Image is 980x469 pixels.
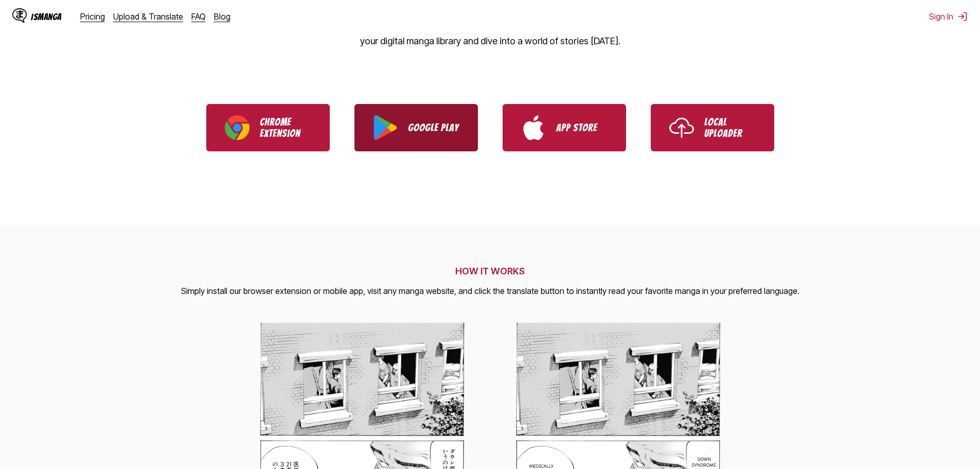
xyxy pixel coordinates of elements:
[31,12,62,22] div: IsManga
[373,115,398,140] img: Google Play logo
[929,11,968,22] button: Sign In
[408,122,459,133] p: Google Play
[181,266,799,276] h2: HOW IT WORKS
[12,8,27,23] img: IsManga Logo
[669,115,694,140] img: Upload icon
[704,116,756,139] p: Local Uploader
[113,11,183,22] a: Upload & Translate
[191,11,206,22] a: FAQ
[503,104,626,151] a: Download IsManga from App Store
[957,11,968,22] img: Sign out
[260,116,311,139] p: Chrome Extension
[354,104,478,151] a: Download IsManga from Google Play
[12,8,80,25] a: IsManga LogoIsManga
[80,11,105,22] a: Pricing
[206,104,330,151] a: Download IsManga Chrome Extension
[214,11,230,22] a: Blog
[556,122,608,133] p: App Store
[651,104,774,151] a: Use IsManga Local Uploader
[181,285,799,298] p: Simply install our browser extension or mobile app, visit any manga website, and click the transl...
[521,115,546,140] img: App Store logo
[225,115,250,140] img: Chrome logo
